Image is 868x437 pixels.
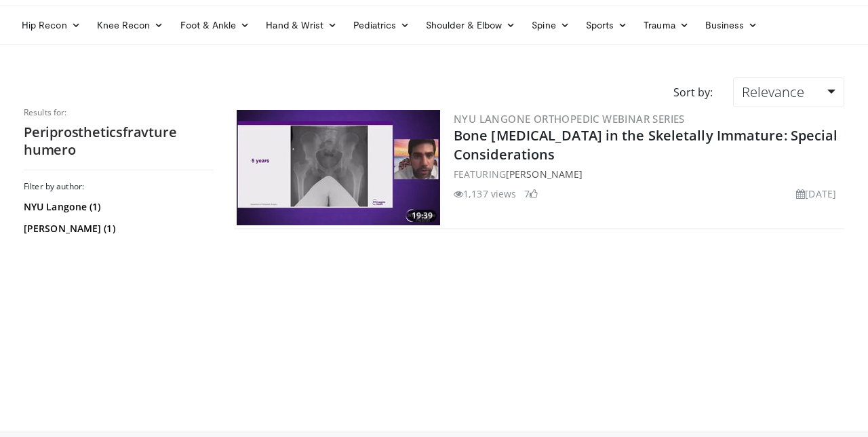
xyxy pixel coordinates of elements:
a: Knee Recon [89,12,172,39]
a: Pediatrics [345,12,418,39]
img: d6632753-e947-4270-b08c-f18424a6c721.300x170_q85_crop-smart_upscale.jpg [237,110,440,225]
div: FEATURING [454,167,842,181]
span: 19:39 [408,210,437,222]
a: Shoulder & Elbow [418,12,524,39]
h2: Periprostheticsfravture humero [24,123,214,159]
a: NYU Langone Orthopedic Webinar Series [454,112,685,126]
a: Foot & Ankle [172,12,258,39]
p: Results for: [24,107,214,118]
div: Sort by: [663,77,723,107]
a: Sports [578,12,636,39]
a: Bone [MEDICAL_DATA] in the Skeletally Immature: Special Considerations [454,126,838,164]
a: Hand & Wrist [258,12,345,39]
a: Business [697,12,766,39]
a: Spine [524,12,577,39]
a: [PERSON_NAME] [506,168,583,180]
li: [DATE] [796,187,836,201]
a: NYU Langone (1) [24,200,210,214]
a: 19:39 [237,110,440,225]
li: 1,137 views [454,187,516,201]
h3: Filter by author: [24,181,214,192]
a: [PERSON_NAME] (1) [24,222,210,235]
span: Relevance [742,83,804,101]
a: Hip Recon [14,12,89,39]
a: Relevance [733,77,844,107]
a: Trauma [635,12,697,39]
li: 7 [524,187,538,201]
